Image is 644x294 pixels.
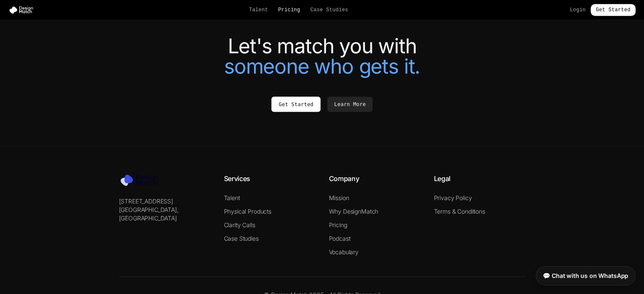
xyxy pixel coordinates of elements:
a: Why DesignMatch [329,208,379,215]
h4: Company [329,173,420,184]
a: Clarity Calls [224,221,255,228]
a: Case Studies [224,235,259,242]
a: Vocabulary [329,248,359,256]
a: Get Started [271,97,321,112]
a: Physical Products [224,208,271,215]
h2: Let's match you with [85,36,559,77]
span: someone who gets it. [224,54,420,79]
h4: Services [224,173,315,184]
a: Learn More [327,97,373,112]
p: [GEOGRAPHIC_DATA], [GEOGRAPHIC_DATA] [119,206,210,223]
a: Login [570,7,586,14]
a: Terms & Conditions [434,208,485,215]
a: Talent [249,7,268,14]
a: Podcast [329,235,351,242]
a: 💬 Chat with us on WhatsApp [536,266,636,286]
a: Pricing [278,7,300,14]
a: Case Studies [310,7,348,14]
a: Get Started [591,4,636,16]
a: Privacy Policy [434,194,472,201]
a: Mission [329,194,349,201]
a: Pricing [329,221,347,228]
h4: Legal [434,173,525,184]
img: Design Match [8,6,37,14]
img: Design Match [119,173,166,187]
p: [STREET_ADDRESS] [119,197,210,206]
a: Talent [224,194,240,201]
